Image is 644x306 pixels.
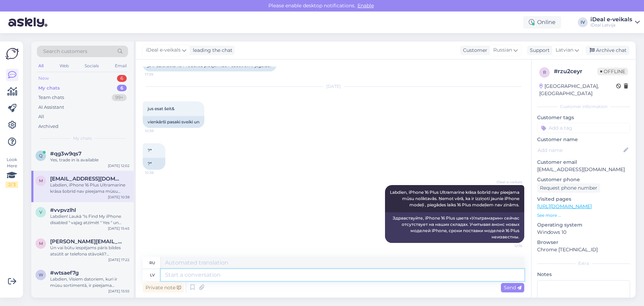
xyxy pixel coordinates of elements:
div: [DATE] 12:02 [108,163,129,168]
span: maksimgavlas@gmail.com [50,176,123,182]
p: Operating system [537,221,630,229]
div: Yes, trade in is available [50,157,129,163]
span: Offline [597,68,628,75]
div: 99+ [112,94,127,101]
p: Chrome [TECHNICAL_ID] [537,246,630,253]
div: All [37,61,45,70]
div: 6 [117,75,127,82]
div: AI Assistant [38,104,64,111]
span: Latvian [556,46,573,54]
span: 10:38 [145,128,171,133]
p: Notes [537,271,630,278]
div: [DATE] 10:38 [108,194,129,200]
div: My chats [38,85,60,92]
span: v [39,209,42,215]
div: 6 [117,85,127,92]
span: 12:16 [496,243,522,248]
span: Send [504,284,521,291]
div: Labdien! Laukā "Is Find My iPhone disabled " vajag atzīmēt " Yes " un summa mainīsies. [50,213,129,226]
div: [DATE] 17:22 [108,257,129,262]
div: [DATE] [143,83,524,90]
div: Private note [143,283,184,292]
a: [URL][DOMAIN_NAME] [537,203,592,209]
div: ru [149,257,155,269]
span: #wtsaef7g [50,270,79,276]
span: q [39,153,42,158]
span: r [543,70,546,75]
div: Un vai būtu iespējams pāris bildes atsūtīt ar telefona stāvokli? Skrāpējumi, baterijas stāvoklis ... [50,245,129,257]
input: Add a tag [537,123,630,133]
div: vienkārši pasaki sveiki un [143,116,204,128]
div: Extra [537,260,630,267]
div: # rzu2ceyr [554,67,597,76]
div: Web [58,61,70,70]
p: Windows 10 [537,229,630,236]
div: IV [578,17,588,27]
div: Support [527,47,550,54]
p: [EMAIL_ADDRESS][DOMAIN_NAME] [537,166,630,173]
span: My chats [73,135,92,141]
span: iDeal e-veikals [146,46,181,54]
div: [DATE] 15:45 [108,226,129,231]
p: See more ... [537,212,630,219]
div: Archive chat [586,46,629,55]
input: Add name [537,146,622,154]
span: 17:39 [145,72,171,77]
span: martins.amats@gmail.com [50,238,123,245]
span: Russian [493,46,512,54]
p: Browser [537,239,630,246]
span: #vvpvzlhl [50,207,76,213]
span: m [39,241,43,246]
div: Customer [460,47,487,54]
span: iDeal e-veikals [496,179,522,185]
div: [GEOGRAPHIC_DATA], [GEOGRAPHIC_DATA] [539,83,616,97]
div: Labdien, iPhone 16 Plus Ultramarine krāsa šobrīd nav pieejama mūsu noliktavās. Ņemot vērā, ka ir ... [50,182,129,194]
span: Enable [355,2,376,9]
div: All [38,113,44,120]
div: Look Here [6,156,18,188]
p: Customer phone [537,176,630,183]
div: Online [523,16,561,29]
span: m [39,178,43,183]
span: w [39,272,43,277]
div: Customer information [537,104,630,110]
div: Request phone number [537,183,600,193]
div: iDeal e-veikals [590,17,632,22]
div: New [38,75,49,82]
span: jus esat šeit& [148,106,174,111]
div: leading the chat [190,47,233,54]
div: Socials [83,61,100,70]
div: Labdien, Visiem datoriem, kuri ir mūsu sortimentā, ir pieejama papildus atlaide 10% apmērā, uzrād... [50,276,129,289]
span: #qg3w9qs7 [50,151,81,157]
span: Search customers [43,48,87,55]
div: [DATE] 15:55 [108,289,129,294]
span: Labdien, iPhone 16 Plus Ultramarine krāsa šobrīd nav pieejama mūsu noliktavās. Ņemot vērā, ka ir ... [390,190,520,207]
div: Здравствуйте, iPhone 16 Plus цвета «Ультрамарин» сейчас отсутствует на наших складах. Учитывая ан... [385,212,524,243]
a: iDeal e-veikalsiDeal Latvija [590,17,640,28]
span: 10:38 [145,170,171,175]
div: 2 / 3 [6,182,18,188]
p: Customer email [537,159,630,166]
p: Customer name [537,136,630,143]
div: Email [113,61,128,70]
p: Customer tags [537,114,630,121]
div: iDeal Latvija [590,22,632,28]
img: Askly Logo [6,47,19,60]
div: lv [150,269,155,281]
p: Visited pages [537,196,630,203]
div: Team chats [38,94,64,101]
div: Archived [38,123,58,130]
